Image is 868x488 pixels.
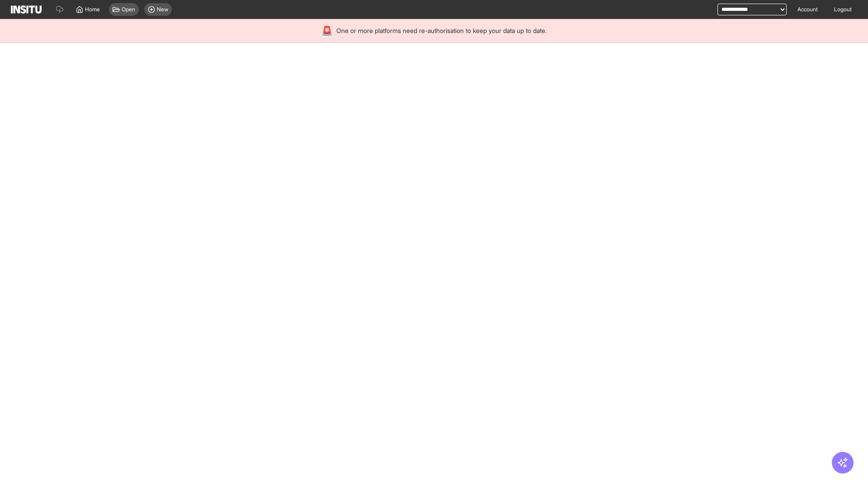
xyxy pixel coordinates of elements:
[336,26,547,35] span: One or more platforms need re-authorisation to keep your data up to date.
[11,5,42,14] img: Logo
[122,6,135,13] span: Open
[321,24,333,37] div: 🚨
[157,6,168,13] span: New
[85,6,100,13] span: Home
